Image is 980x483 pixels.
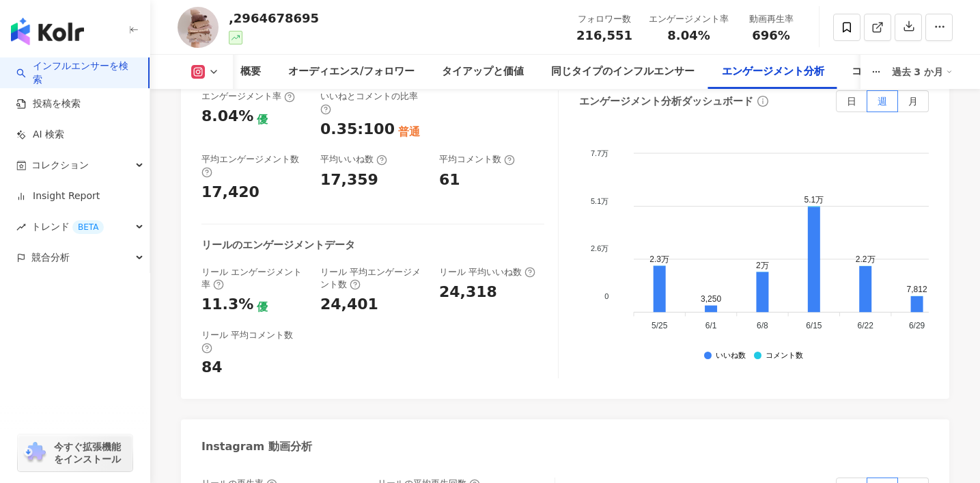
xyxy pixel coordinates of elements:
[806,322,822,331] tspan: 6/15
[591,245,608,253] tspan: 2.6万
[201,357,223,378] div: 84
[257,300,268,315] div: 優
[439,153,515,166] div: 平均コメント数
[16,190,100,203] a: Insight Report
[705,322,716,331] tspan: 6/1
[257,112,268,127] div: 優
[604,292,608,300] tspan: 0
[22,442,48,464] img: chrome extension
[857,322,873,331] tspan: 6/22
[320,170,378,191] div: 17,359
[579,94,753,109] div: エンゲージメント分析ダッシュボード
[722,64,824,80] div: エンゲージメント分析
[320,294,378,315] div: 24,401
[16,97,81,111] a: 投稿を検索
[320,90,425,115] div: いいねとコメントの比率
[852,64,944,80] div: コンテンツ内容分析
[31,242,70,273] span: 競合分析
[31,150,89,181] span: コレクション
[201,90,295,103] div: エンゲージメント率
[908,96,918,107] span: 月
[31,211,104,242] span: トレンド
[398,125,420,140] div: 普通
[240,64,261,80] div: 概要
[908,322,925,331] tspan: 6/29
[766,352,803,361] div: コメント数
[442,64,524,80] div: タイアップと価値
[201,266,307,291] div: リール エンゲージメント率
[201,294,253,315] div: 11.3%
[439,282,497,303] div: 24,318
[320,153,387,166] div: 平均いいね数
[201,439,312,454] div: Instagram 動画分析
[72,220,104,234] div: BETA
[667,29,710,42] span: 8.04%
[201,153,307,178] div: 平均エンゲージメント数
[320,119,395,140] div: 0.35:100
[652,322,668,331] tspan: 5/25
[551,64,695,80] div: 同じタイプのインフルエンサー
[320,266,425,291] div: リール 平均エンゲージメント数
[576,12,632,26] div: フォロワー数
[201,329,307,354] div: リール 平均コメント数
[755,94,770,109] span: info-circle
[716,352,746,361] div: いいね数
[201,182,260,203] div: 17,420
[649,12,729,26] div: エンゲージメント率
[16,60,137,86] a: searchインフルエンサーを検索
[591,197,608,205] tspan: 5.1万
[752,29,790,42] span: 696%
[16,128,64,142] a: AI 検索
[757,322,768,331] tspan: 6/8
[576,28,632,42] span: 216,551
[878,96,887,107] span: 週
[201,106,253,127] div: 8.04%
[439,170,460,191] div: 61
[439,266,535,278] div: リール 平均いいね数
[16,222,26,232] span: rise
[591,149,608,157] tspan: 7.7万
[745,12,797,26] div: 動画再生率
[847,96,856,107] span: 日
[892,61,953,83] div: 過去 3 か月
[288,64,415,80] div: オーディエンス/フォロワー
[54,441,128,465] span: 今すぐ拡張機能をインストール
[229,10,319,27] div: ,2964678695
[18,434,132,471] a: chrome extension今すぐ拡張機能をインストール
[11,18,84,45] img: logo
[201,238,355,252] div: リールのエンゲージメントデータ
[178,7,219,48] img: KOL Avatar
